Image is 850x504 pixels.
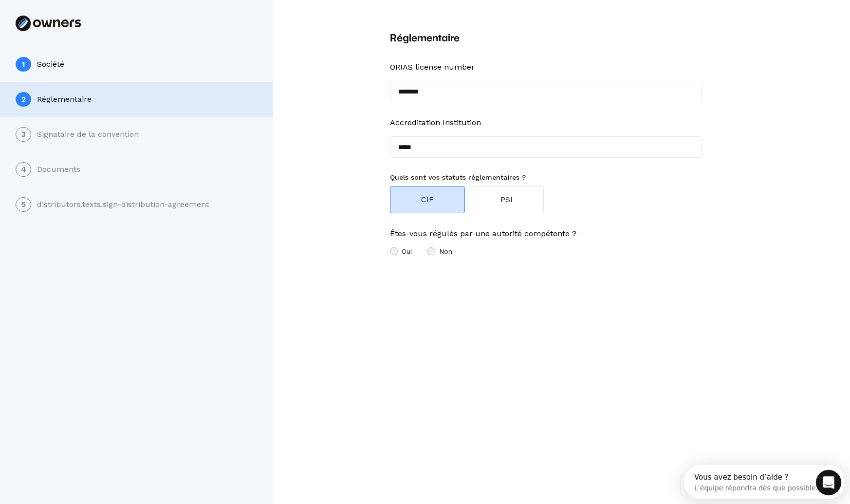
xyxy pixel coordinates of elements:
[10,8,134,16] div: Vous avez besoin d’aide ?
[22,60,25,68] p: 1
[16,16,81,31] img: Logo
[390,228,576,240] span: Êtes-vous régulés par une autorité compétente ?
[37,58,64,70] p: Société
[21,166,26,173] p: 4
[427,247,435,255] input: Non
[390,247,398,255] input: Oui
[390,186,465,213] button: CIF
[402,248,412,255] span: Oui
[10,16,134,26] div: L'équipe répondra dès que possible.
[816,470,842,496] iframe: Intercom live chat
[37,129,139,140] p: Signataire de la convention
[469,186,544,213] button: PSI
[21,201,26,208] p: 5
[37,164,80,175] p: Documents
[439,248,452,255] span: Non
[4,4,163,31] div: Ouvrir le Messenger Intercom
[37,199,209,210] p: distributors.texts.sign-distribution-agreement
[390,31,702,46] h1: Réglementaire
[390,172,526,182] span: Quels sont vos statuts réglementaires ?
[21,131,26,138] p: 3
[390,61,475,73] span: ORIAS license number
[390,117,481,129] span: Accreditation Institution
[681,475,746,496] button: Previous
[684,465,845,499] iframe: Intercom live chat discovery launcher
